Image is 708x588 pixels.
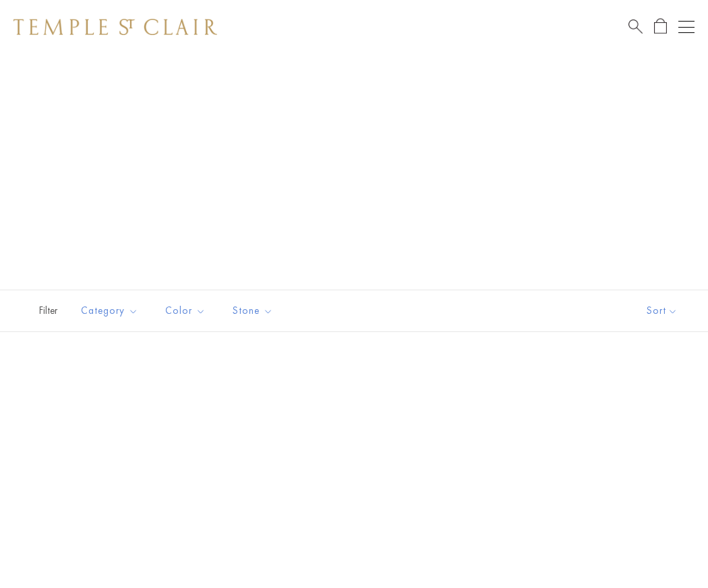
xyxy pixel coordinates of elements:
a: Open Shopping Bag [654,18,667,35]
button: Show sort by [616,290,708,331]
a: Search [628,18,643,35]
button: Stone [223,296,283,326]
img: Temple St. Clair [13,19,217,35]
span: Color [158,302,216,319]
button: Color [155,296,216,326]
span: Category [74,302,148,319]
button: Category [71,296,148,326]
button: Open navigation [678,19,695,35]
span: Stone [226,302,283,319]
